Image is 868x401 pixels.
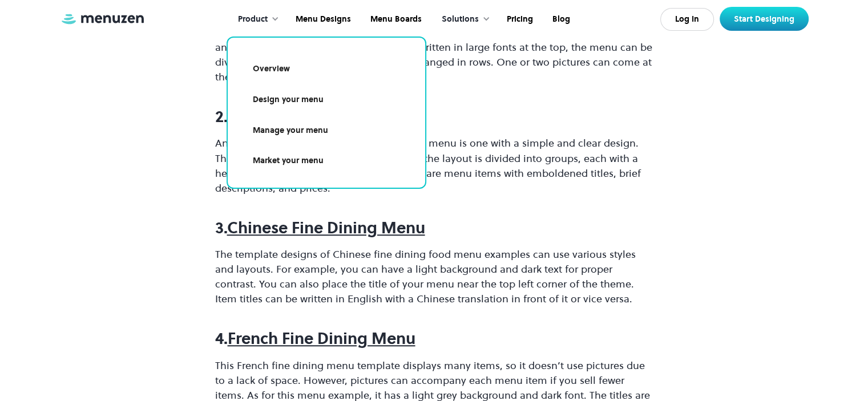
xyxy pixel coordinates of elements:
[496,2,542,37] a: Pricing
[228,327,415,349] a: French Fine Dining Menu
[238,13,268,26] div: Product
[241,118,411,144] a: Manage your menu
[215,106,228,127] strong: 2.
[215,217,227,238] strong: 3.
[542,2,579,37] a: Blog
[215,136,653,195] p: An example of a stunning British fine dining menu is one with a simple and clear design. The menu...
[285,2,360,37] a: Menu Designs
[241,87,411,113] a: Design your menu
[720,7,809,31] a: Start Designing
[215,10,653,84] p: Your American fine dining menu can have an off-white theme and brown text. The bulk of the colour...
[660,8,714,31] a: Log In
[215,327,228,349] strong: 4.
[241,148,411,174] a: Market your menu
[442,13,479,26] div: Solutions
[241,56,411,82] a: Overview
[215,247,653,306] p: The template designs of Chinese fine dining food menu examples can use various styles and layouts...
[430,2,496,37] div: Solutions
[227,37,426,189] nav: Product
[360,2,430,37] a: Menu Boards
[227,2,285,37] div: Product
[227,217,425,238] a: Chinese Fine Dining Menu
